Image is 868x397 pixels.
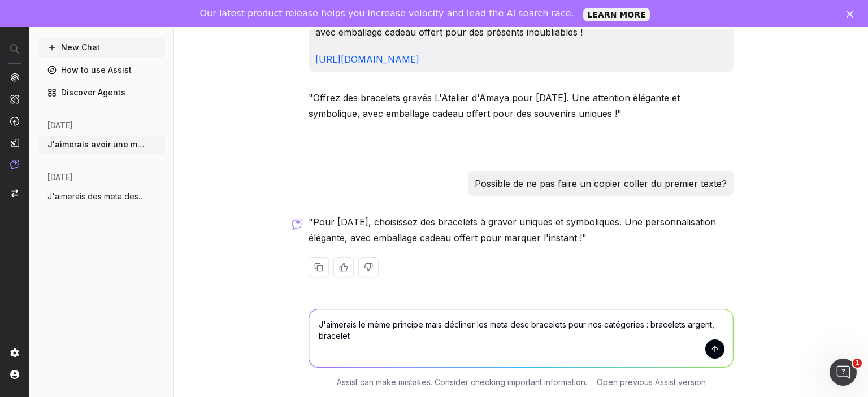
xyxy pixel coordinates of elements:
[853,359,862,368] span: 1
[38,187,165,206] button: J'aimerais des meta description pour mes
[10,370,19,379] img: My account
[830,359,857,386] iframe: Intercom live chat
[47,172,73,183] span: [DATE]
[38,61,165,79] a: How to use Assist
[292,219,302,230] img: Botify assist logo
[309,309,733,367] textarea: J'aimerais le même principe mais décliner les meta desc bracelets pour nos catégories : bracelets...
[47,191,147,202] span: J'aimerais des meta description pour mes
[10,160,19,169] img: Assist
[315,54,419,65] a: [URL][DOMAIN_NAME]
[38,84,165,102] a: Discover Agents
[47,139,147,150] span: J'aimerais avoir une meta description de
[847,10,858,17] div: Fermer
[337,377,587,388] p: Assist can make mistakes. Consider checking important information.
[10,348,19,357] img: Setting
[11,189,18,197] img: Switch project
[475,176,727,191] p: Possible de ne pas faire un copier coller du premier texte?
[309,214,734,246] p: "Pour [DATE], choisissez des bracelets à graver uniques et symboliques. Une personnalisation élég...
[309,90,734,121] p: "Offrez des bracelets gravés L'Atelier d'Amaya pour [DATE]. Une attention élégante et symbolique,...
[10,94,19,104] img: Intelligence
[38,136,165,154] button: J'aimerais avoir une meta description de
[10,138,19,147] img: Studio
[38,38,165,56] button: New Chat
[583,8,650,21] a: LEARN MORE
[47,120,73,131] span: [DATE]
[10,73,19,82] img: Analytics
[10,116,19,126] img: Activation
[597,377,706,388] a: Open previous Assist version
[200,8,574,19] div: Our latest product release helps you increase velocity and lead the AI search race.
